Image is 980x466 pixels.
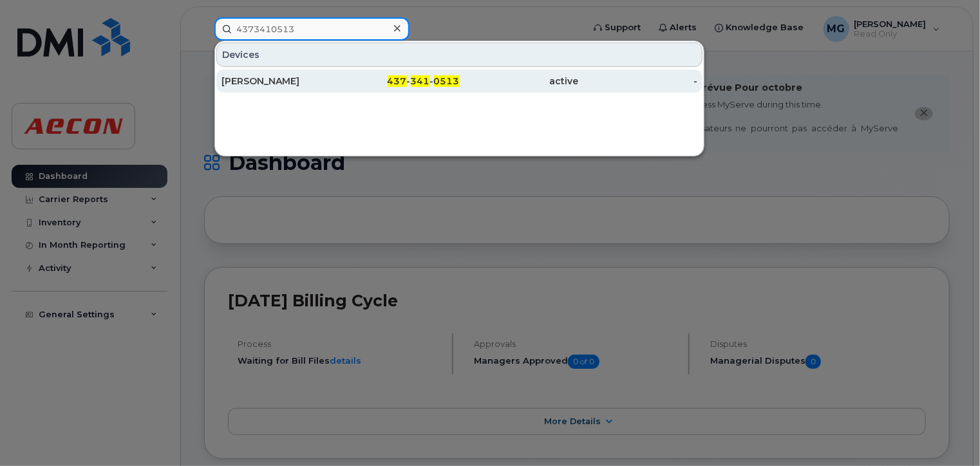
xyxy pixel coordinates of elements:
[216,42,702,67] div: Devices
[388,75,407,87] span: 437
[411,75,430,87] span: 341
[434,75,460,87] span: 0513
[578,75,697,88] div: -
[216,70,702,93] a: [PERSON_NAME]437-341-0513active-
[341,75,460,88] div: - -
[221,75,341,88] div: [PERSON_NAME]
[460,75,579,88] div: active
